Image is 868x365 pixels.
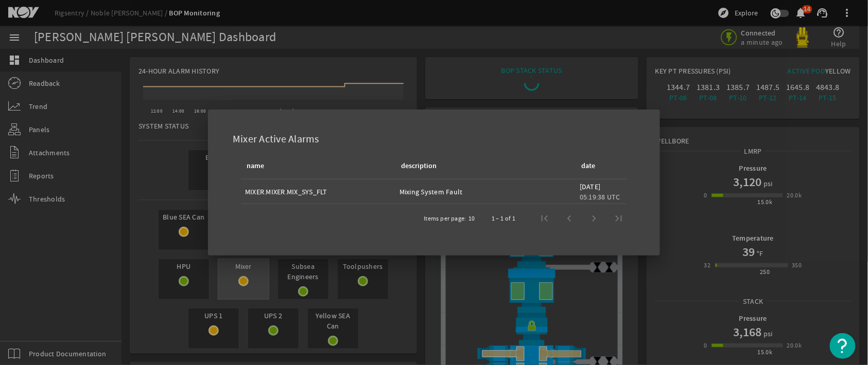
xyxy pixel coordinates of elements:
div: date [580,160,619,172]
div: Mixer Active Alarms [220,122,648,152]
button: Open Resource Center [830,333,856,359]
div: 10 [468,213,475,224]
div: name [245,160,387,172]
div: Items per page: [424,213,466,224]
div: Mixing System Fault [400,187,571,197]
div: description [401,160,437,172]
legacy-datetime-component: [DATE] [580,182,601,191]
div: name [247,160,264,172]
div: description [400,160,567,172]
legacy-datetime-component: 05:19:38 UTC [580,192,620,202]
div: 1 – 1 of 1 [492,213,516,224]
div: MIXER.MIXER.MIX_SYS_FLT [245,187,391,197]
div: date [581,160,595,172]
